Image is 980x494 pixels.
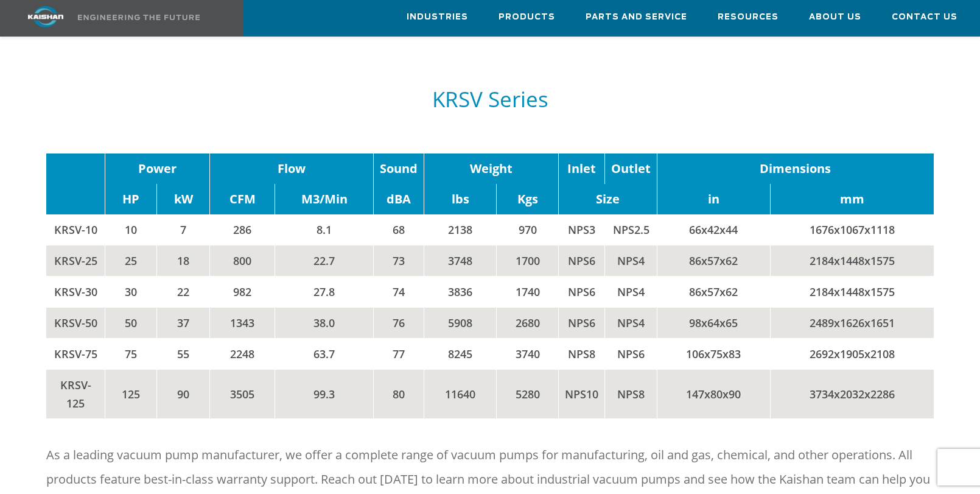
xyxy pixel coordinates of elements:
[605,245,657,277] td: NPS4
[46,370,105,419] td: KRSV-125
[46,245,105,277] td: KRSV-25
[586,1,687,34] a: Parts and Service
[374,214,424,245] td: 68
[497,245,559,277] td: 1700
[105,245,156,277] td: 25
[559,153,605,184] td: Inlet
[210,277,275,308] td: 982
[374,370,424,419] td: 80
[46,214,105,245] td: KRSV-10
[586,10,687,24] span: Parts and Service
[46,88,933,111] h5: KRSV Series
[424,308,497,339] td: 5908
[46,277,105,308] td: KRSV-30
[657,308,771,339] td: 98x64x65
[559,277,605,308] td: NPS6
[374,339,424,370] td: 77
[157,277,210,308] td: 22
[275,245,374,277] td: 22.7
[770,308,933,339] td: 2489x1626x1651
[374,184,424,214] td: dBA
[210,370,275,419] td: 3505
[605,153,657,184] td: Outlet
[892,10,957,24] span: Contact Us
[105,214,156,245] td: 10
[657,370,771,419] td: 147x80x90
[770,245,933,277] td: 2184x1448x1575
[210,245,275,277] td: 800
[497,184,559,214] td: Kgs
[497,308,559,339] td: 2680
[657,277,771,308] td: 86x57x62
[210,153,374,184] td: Flow
[770,277,933,308] td: 2184x1448x1575
[718,1,779,34] a: Resources
[424,339,497,370] td: 8245
[374,245,424,277] td: 73
[657,184,771,214] td: in
[605,339,657,370] td: NPS6
[105,277,156,308] td: 30
[105,339,156,370] td: 75
[78,15,200,20] img: Engineering the future
[892,1,957,34] a: Contact Us
[46,339,105,370] td: KRSV-75
[374,277,424,308] td: 74
[407,10,468,24] span: Industries
[424,370,497,419] td: 11640
[105,370,156,419] td: 125
[770,339,933,370] td: 2692x1905x2108
[497,277,559,308] td: 1740
[157,308,210,339] td: 37
[424,245,497,277] td: 3748
[210,214,275,245] td: 286
[407,1,468,34] a: Industries
[559,308,605,339] td: NPS6
[424,153,559,184] td: Weight
[809,1,861,34] a: About Us
[157,370,210,419] td: 90
[275,214,374,245] td: 8.1
[605,308,657,339] td: NPS4
[770,370,933,419] td: 3734x2032x2286
[275,370,374,419] td: 99.3
[210,184,275,214] td: CFM
[374,153,424,184] td: Sound
[657,214,771,245] td: 66x42x44
[157,245,210,277] td: 18
[497,214,559,245] td: 970
[275,308,374,339] td: 38.0
[559,370,605,419] td: NPS10
[559,339,605,370] td: NPS8
[46,308,105,339] td: KRSV-50
[157,214,210,245] td: 7
[105,184,156,214] td: HP
[275,184,374,214] td: M3/Min
[605,277,657,308] td: NPS4
[424,184,497,214] td: lbs
[559,214,605,245] td: NPS3
[105,308,156,339] td: 50
[499,10,555,24] span: Products
[275,339,374,370] td: 63.7
[559,184,657,214] td: Size
[275,277,374,308] td: 27.8
[499,1,555,34] a: Products
[657,339,771,370] td: 106x75x83
[497,370,559,419] td: 5280
[770,214,933,245] td: 1676x1067x1118
[374,308,424,339] td: 76
[210,308,275,339] td: 1343
[105,153,209,184] td: Power
[157,339,210,370] td: 55
[605,370,657,419] td: NPS8
[157,184,210,214] td: kW
[605,214,657,245] td: NPS2.5
[657,153,934,184] td: Dimensions
[424,214,497,245] td: 2138
[770,184,933,214] td: mm
[718,10,779,24] span: Resources
[809,10,861,24] span: About Us
[657,245,771,277] td: 86x57x62
[424,277,497,308] td: 3836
